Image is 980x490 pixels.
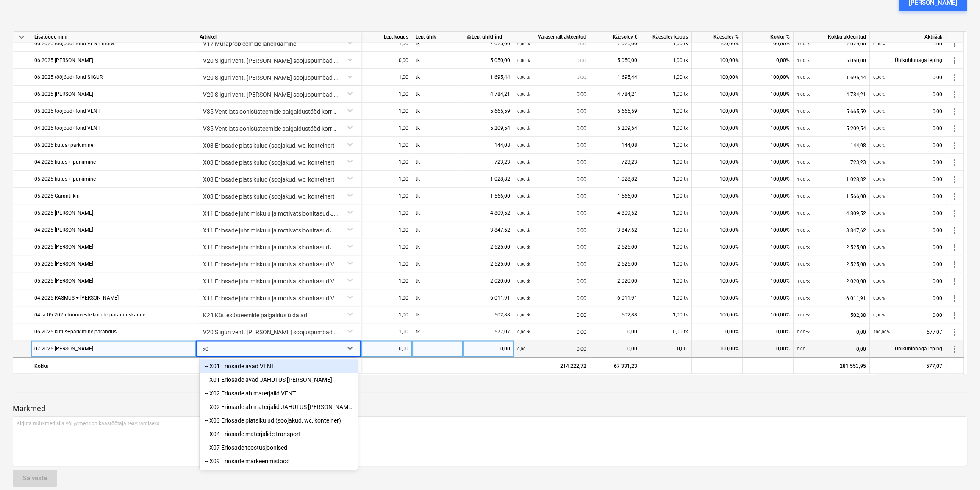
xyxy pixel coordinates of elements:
[692,35,743,52] div: 100,00%
[365,221,408,238] div: 1,00
[412,154,463,171] div: tk
[517,103,586,120] div: 0,00
[200,400,358,414] div: -- X02 Eriosade abimaterjalid JAHUTUS [PERSON_NAME]
[641,69,692,86] div: 1,00 tk
[466,238,510,255] div: 2 525,00
[743,306,794,323] div: 100,00%
[594,289,637,306] div: 6 011,91
[797,109,810,114] small: 1,00 tk
[466,35,510,52] div: 2 025,00
[514,32,590,42] div: Varasemalt akteeritud
[692,340,743,357] div: 100,00%
[641,32,692,42] div: Käesolev kogus
[797,255,866,273] div: 2 525,00
[200,359,358,373] div: -- X01 Eriosade avad VENT
[641,35,692,52] div: 1,00 tk
[870,32,946,42] div: Aktijääk
[365,306,408,323] div: 1,00
[949,225,960,235] span: more_vert
[34,221,93,238] div: 04.2025 KERT
[466,52,510,69] div: 5 050,00
[34,69,103,85] div: 06.2025 tööjõud+fond SIIGUR
[594,171,637,188] div: 1 028,82
[797,143,810,148] small: 1,00 tk
[797,279,810,283] small: 1,00 tk
[34,137,93,153] div: 06.2025 kütus+parkimine
[466,272,510,289] div: 2 020,00
[641,255,692,272] div: 1,00 tk
[873,296,885,300] small: 0,00%
[743,32,794,42] div: Kokku %
[641,289,692,306] div: 1,00 tk
[797,103,866,120] div: 5 665,59
[517,221,586,239] div: 0,00
[594,154,637,171] div: 723,23
[31,32,196,42] div: Lisatööde nimi
[517,75,530,80] small: 0,00 tk
[517,52,586,69] div: 0,00
[594,188,637,204] div: 1 566,00
[873,41,885,46] small: 0,00%
[412,306,463,323] div: tk
[797,69,866,86] div: 1 695,44
[517,313,530,317] small: 0,00 tk
[692,272,743,289] div: 100,00%
[594,323,637,340] div: 0,00
[797,92,810,97] small: 1,00 tk
[797,245,810,249] small: 1,00 tk
[412,120,463,137] div: tk
[873,75,885,80] small: 0,00%
[692,120,743,137] div: 100,00%
[517,323,586,341] div: 0,00
[873,69,942,86] div: 0,00
[466,204,510,221] div: 4 809,52
[949,140,960,151] span: more_vert
[873,313,885,317] small: 0,00%
[365,255,408,272] div: 1,00
[412,52,463,69] div: tk
[517,238,586,256] div: 0,00
[797,313,810,317] small: 1,00 tk
[797,188,866,205] div: 1 566,00
[692,154,743,171] div: 100,00%
[797,137,866,154] div: 144,08
[412,272,463,289] div: tk
[34,86,93,102] div: 06.2025 PEETER
[692,238,743,255] div: 100,00%
[949,208,960,218] span: more_vert
[797,228,810,232] small: 1,00 tk
[873,204,942,222] div: 0,00
[797,171,866,188] div: 1 028,82
[517,279,530,283] small: 0,00 tk
[743,221,794,238] div: 100,00%
[594,120,637,137] div: 5 209,54
[949,39,960,49] span: more_vert
[365,238,408,255] div: 1,00
[517,296,530,300] small: 0,00 tk
[466,69,510,86] div: 1 695,44
[641,204,692,221] div: 1,00 tk
[466,103,510,120] div: 5 665,59
[34,171,96,187] div: 05.2025 kütus + parkimine
[517,92,530,97] small: 0,00 tk
[466,255,510,272] div: 2 525,00
[517,171,586,188] div: 0,00
[517,245,530,249] small: 0,00 tk
[797,238,866,256] div: 2 525,00
[873,177,885,182] small: 0,00%
[949,157,960,168] span: more_vert
[412,35,463,52] div: tk
[794,32,870,42] div: Kokku akteeritud
[594,103,637,120] div: 5 665,59
[517,289,586,307] div: 0,00
[517,160,530,165] small: 0,00 tk
[641,238,692,255] div: 1,00 tk
[641,103,692,120] div: 1,00 tk
[466,221,510,238] div: 3 847,62
[641,323,692,340] div: 0,00 tk
[873,103,942,120] div: 0,00
[594,221,637,238] div: 3 847,62
[870,340,946,357] div: Ühikuhinnaga leping
[949,276,960,286] span: more_vert
[743,120,794,137] div: 100,00%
